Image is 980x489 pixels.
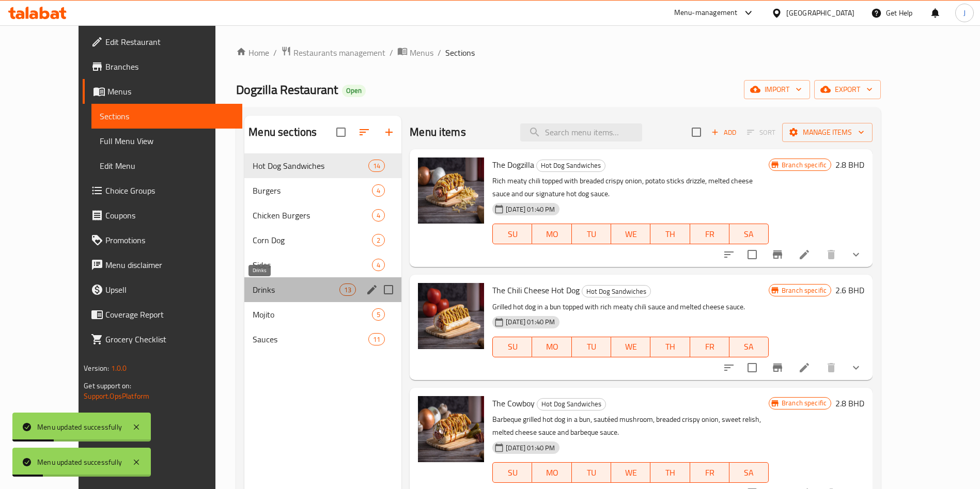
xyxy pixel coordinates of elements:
[655,227,686,242] span: TH
[397,46,433,59] a: Menus
[798,248,811,261] a: Edit menu item
[390,46,393,59] li: /
[342,86,366,95] span: Open
[253,209,372,222] span: Chicken Burgers
[37,456,122,468] div: Menu updated successfully
[536,227,567,242] span: MO
[835,157,864,172] h6: 2.8 BHD
[100,135,234,147] span: Full Menu View
[729,462,769,483] button: SA
[790,126,864,139] span: Manage items
[765,242,790,267] button: Branch-specific-item
[372,209,385,222] div: items
[611,462,650,483] button: WE
[707,124,740,140] span: Add item
[835,283,864,297] h6: 2.6 BHD
[253,184,372,197] span: Burgers
[368,333,385,345] div: items
[244,277,401,302] div: Drinks13edit
[105,308,234,321] span: Coverage Report
[253,308,372,321] span: Mojito
[492,462,532,483] button: SU
[502,317,559,327] span: [DATE] 01:40 PM
[438,46,441,59] li: /
[537,398,606,411] div: Hot Dog Sandwiches
[819,355,844,380] button: delete
[418,157,484,224] img: The Dogzilla
[83,79,242,104] a: Menus
[84,361,109,375] span: Version:
[734,339,765,354] span: SA
[244,203,401,228] div: Chicken Burgers4
[372,308,385,321] div: items
[492,175,769,200] p: Rich meaty chili topped with breaded crispy onion, potato sticks drizzle, melted cheese sauce and...
[244,327,401,352] div: Sauces11
[734,227,765,242] span: SA
[497,339,528,354] span: SU
[236,78,338,101] span: Dogzilla Restaurant
[536,160,605,172] div: Hot Dog Sandwiches
[364,282,380,297] button: edit
[377,120,401,145] button: Add section
[372,235,384,245] span: 2
[83,228,242,253] a: Promotions
[690,224,729,244] button: FR
[84,379,131,392] span: Get support on:
[492,224,532,244] button: SU
[690,337,729,357] button: FR
[492,396,535,411] span: The Cowboy
[502,204,559,214] span: [DATE] 01:40 PM
[822,83,873,96] span: export
[253,160,368,172] span: Hot Dog Sandwiches
[281,46,385,59] a: Restaurants management
[650,337,690,357] button: TH
[107,85,234,98] span: Menus
[293,46,385,59] span: Restaurants management
[100,160,234,172] span: Edit Menu
[83,253,242,277] a: Menu disclaimer
[655,339,686,354] span: TH
[372,310,384,320] span: 5
[372,211,384,220] span: 4
[105,184,234,197] span: Choice Groups
[740,124,782,140] span: Select section first
[819,242,844,267] button: delete
[615,227,646,242] span: WE
[611,224,650,244] button: WE
[710,127,738,138] span: Add
[786,7,854,19] div: [GEOGRAPHIC_DATA]
[105,209,234,222] span: Coupons
[536,465,567,480] span: MO
[372,184,385,197] div: items
[342,85,366,97] div: Open
[777,398,831,408] span: Branch specific
[686,121,707,143] span: Select section
[532,337,571,357] button: MO
[244,178,401,203] div: Burgers4
[690,462,729,483] button: FR
[765,355,790,380] button: Branch-specific-item
[963,7,966,19] span: J
[105,60,234,73] span: Branches
[572,224,611,244] button: TU
[244,153,401,178] div: Hot Dog Sandwiches14
[582,285,651,297] div: Hot Dog Sandwiches
[532,462,571,483] button: MO
[576,227,607,242] span: TU
[100,110,234,122] span: Sections
[253,283,339,296] span: Drinks
[369,335,384,344] span: 11
[492,337,532,357] button: SU
[492,157,534,172] span: The Dogzilla
[372,234,385,246] div: items
[694,465,725,480] span: FR
[707,124,740,140] button: Add
[105,259,234,271] span: Menu disclaimer
[340,285,355,295] span: 13
[410,46,433,59] span: Menus
[83,203,242,228] a: Coupons
[339,283,356,296] div: items
[576,339,607,354] span: TU
[372,259,385,271] div: items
